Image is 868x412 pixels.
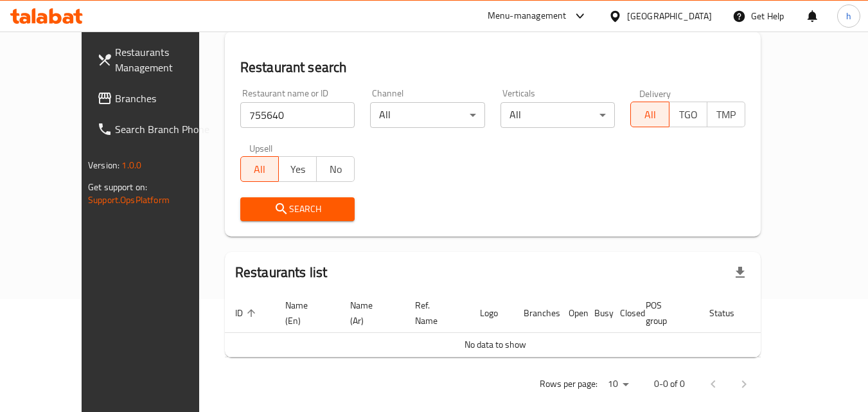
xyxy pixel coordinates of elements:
[470,294,513,333] th: Logo
[115,121,217,137] span: Search Branch Phone
[675,105,702,124] span: TGO
[322,160,350,179] span: No
[639,89,671,98] label: Delivery
[610,294,635,333] th: Closed
[630,102,669,127] button: All
[284,160,312,179] span: Yes
[115,44,217,75] span: Restaurants Management
[87,37,227,83] a: Restaurants Management
[87,83,227,114] a: Branches
[603,375,633,394] div: Rows per page:
[88,179,147,195] span: Get support on:
[249,143,273,152] label: Upsell
[350,298,389,328] span: Name (Ar)
[627,9,712,23] div: [GEOGRAPHIC_DATA]
[285,298,324,328] span: Name (En)
[370,102,485,128] div: All
[465,336,526,353] span: No data to show
[513,294,558,333] th: Branches
[646,298,684,328] span: POS group
[240,197,355,221] button: Search
[278,156,317,182] button: Yes
[713,105,740,124] span: TMP
[240,58,745,77] h2: Restaurant search
[87,114,227,145] a: Search Branch Phone
[121,157,141,174] span: 1.0.0
[636,105,664,124] span: All
[540,376,598,392] p: Rows per page:
[669,102,707,127] button: TGO
[584,294,610,333] th: Busy
[654,376,685,392] p: 0-0 of 0
[240,102,355,128] input: Search for restaurant name or ID..
[235,263,327,282] h2: Restaurants list
[846,9,851,23] span: h
[415,298,454,328] span: Ref. Name
[235,305,260,321] span: ID
[246,160,274,179] span: All
[488,8,567,24] div: Menu-management
[558,294,584,333] th: Open
[316,156,355,182] button: No
[88,157,120,174] span: Version:
[707,102,745,127] button: TMP
[709,305,751,321] span: Status
[115,91,217,106] span: Branches
[88,192,170,208] a: Support.OpsPlatform
[225,294,811,357] table: enhanced table
[251,201,345,217] span: Search
[500,102,616,128] div: All
[725,257,756,288] div: Export file
[240,156,279,182] button: All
